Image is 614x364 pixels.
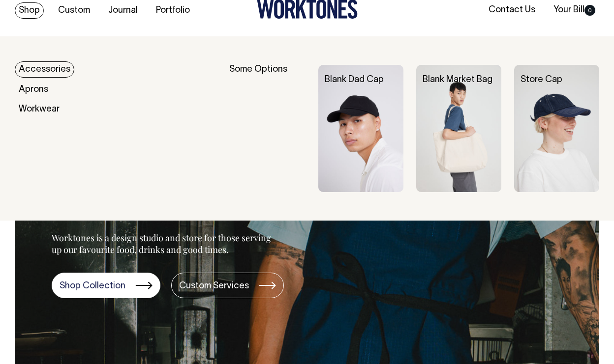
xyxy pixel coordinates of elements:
[423,76,492,84] a: Blank Market Bag
[318,65,403,193] img: Blank Dad Cap
[550,2,599,18] a: Your Bill0
[52,232,276,255] p: Worktones is a design studio and store for those serving up our favourite food, drinks and good t...
[171,273,284,298] a: Custom Services
[584,5,595,16] span: 0
[485,2,539,18] a: Contact Us
[54,2,94,19] a: Custom
[15,2,44,19] a: Shop
[104,2,142,19] a: Journal
[514,65,599,193] img: Store Cap
[521,76,562,84] a: Store Cap
[325,76,384,84] a: Blank Dad Cap
[15,61,74,78] a: Accessories
[152,2,194,19] a: Portfolio
[229,65,305,193] div: Some Options
[52,273,160,298] a: Shop Collection
[15,101,63,117] a: Workwear
[416,65,501,193] img: Blank Market Bag
[15,82,52,98] a: Aprons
